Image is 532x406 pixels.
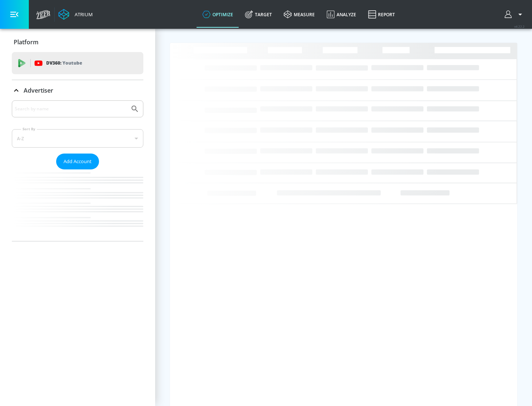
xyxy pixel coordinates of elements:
[21,127,37,131] label: Sort By
[12,169,143,241] nav: list of Advertiser
[64,157,92,166] span: Add Account
[197,1,239,28] a: optimize
[12,32,143,52] div: Platform
[24,86,53,94] p: Advertiser
[278,1,321,28] a: measure
[62,59,82,67] p: Youtube
[321,1,362,28] a: Analyze
[239,1,278,28] a: Target
[14,38,38,46] p: Platform
[12,80,143,101] div: Advertiser
[12,100,143,241] div: Advertiser
[46,59,82,67] p: DV360:
[15,104,127,114] input: Search by name
[12,52,143,74] div: DV360: Youtube
[12,129,143,148] div: A-Z
[56,154,99,169] button: Add Account
[514,24,525,28] span: v 4.22.2
[72,11,93,18] div: Atrium
[362,1,401,28] a: Report
[58,9,93,20] a: Atrium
